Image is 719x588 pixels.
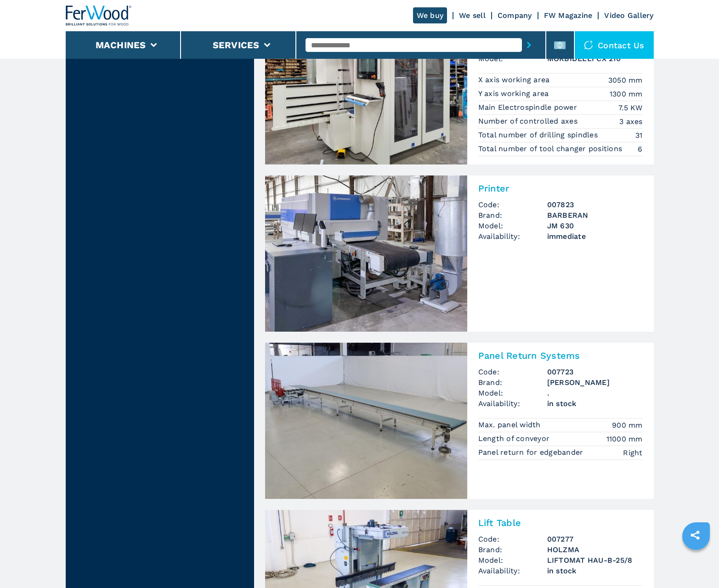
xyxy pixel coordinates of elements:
h3: 007277 [547,534,643,544]
h2: Printer [478,183,643,194]
img: Ferwood [66,6,132,26]
p: Length of conveyor [478,434,552,444]
a: We buy [413,7,447,23]
iframe: Chat [680,547,712,581]
h3: . [547,388,643,398]
em: Right [623,447,642,458]
img: Contact us [584,40,593,50]
em: 3050 mm [608,75,643,85]
button: submit-button [522,34,536,56]
span: Code: [478,199,547,210]
h3: BARBERAN [547,210,643,220]
a: Printer BARBERAN JM 630PrinterCode:007823Brand:BARBERANModel:JM 630Availability:immediate [265,175,654,332]
h2: Lift Table [478,517,643,528]
span: Availability: [478,565,547,576]
span: Model: [478,388,547,398]
span: Brand: [478,210,547,220]
a: sharethis [684,524,707,547]
p: Number of controlled axes [478,116,580,126]
h3: HOLZMA [547,544,643,555]
h3: LIFTOMAT HAU-B-25/8 [547,555,643,565]
p: Y axis working area [478,89,551,99]
em: 3 axes [619,116,643,127]
a: Vertical CNC Machine Centres SCM MORBIDELLI CX 210007836Vertical CNC Machine CentresCode:007836Br... [265,8,654,164]
em: 7.5 KW [618,102,643,113]
h3: 007723 [547,367,643,377]
h3: [PERSON_NAME] [547,377,643,388]
p: Total number of tool changer positions [478,144,625,154]
button: Machines [96,40,146,51]
a: We sell [459,11,486,20]
span: Availability: [478,231,547,242]
em: 900 mm [612,420,643,430]
h2: Panel Return Systems [478,350,643,361]
h3: JM 630 [547,220,643,231]
div: Contact us [575,31,654,59]
p: Total number of drilling spindles [478,130,600,140]
em: 1300 mm [610,89,643,99]
button: Services [213,40,260,51]
p: Max. panel width [478,420,543,430]
em: 6 [638,144,642,154]
a: Company [498,11,532,20]
p: Main Electrospindle power [478,102,580,113]
img: Panel Return Systems GELDMEIER . [265,343,467,499]
em: 11000 mm [606,434,643,444]
span: Model: [478,220,547,231]
span: Code: [478,367,547,377]
span: Brand: [478,377,547,388]
span: Availability: [478,398,547,409]
a: Panel Return Systems GELDMEIER .Panel Return SystemsCode:007723Brand:[PERSON_NAME]Model:.Availabi... [265,343,654,499]
p: X axis working area [478,75,552,85]
img: Vertical CNC Machine Centres SCM MORBIDELLI CX 210 [265,8,467,164]
span: Brand: [478,544,547,555]
span: Model: [478,555,547,565]
span: immediate [547,231,643,242]
span: in stock [547,398,643,409]
img: Printer BARBERAN JM 630 [265,175,467,332]
em: 31 [635,130,643,141]
h3: 007823 [547,199,643,210]
a: Video Gallery [604,11,653,20]
span: Code: [478,534,547,544]
span: in stock [547,565,643,576]
p: Panel return for edgebander [478,447,586,458]
a: FW Magazine [544,11,593,20]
